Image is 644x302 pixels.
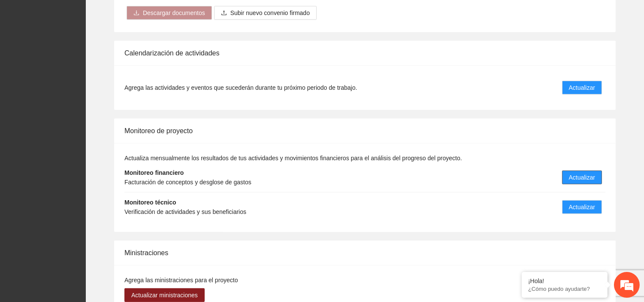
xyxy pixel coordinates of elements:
strong: Monitoreo técnico [124,199,176,206]
div: Chatee con nosotros ahora [45,44,144,55]
div: Minimizar ventana de chat en vivo [141,4,161,25]
a: Actualizar ministraciones [124,292,205,299]
button: Actualizar [562,200,602,214]
div: Monitoreo de proyecto [124,119,605,143]
span: Estamos en línea. [50,101,118,187]
span: Actualizar [569,202,595,212]
span: Actualiza mensualmente los resultados de tus actividades y movimientos financieros para el anális... [124,155,462,162]
span: Facturación de conceptos y desglose de gastos [124,179,251,186]
textarea: Escriba su mensaje y pulse “Intro” [4,207,163,237]
span: uploadSubir nuevo convenio firmado [214,9,317,16]
button: Actualizar ministraciones [124,288,205,302]
div: Ministraciones [124,241,605,265]
span: Actualizar ministraciones [131,290,198,300]
span: Actualizar [569,83,595,92]
strong: Monitoreo financiero [124,169,184,176]
div: Calendarización de actividades [124,41,605,65]
button: uploadSubir nuevo convenio firmado [214,6,317,20]
div: ¡Hola! [528,278,601,284]
span: Verificación de actividades y sus beneficiarios [124,208,246,215]
span: Subir nuevo convenio firmado [230,8,310,18]
span: Actualizar [569,173,595,182]
button: Actualizar [562,171,602,184]
p: ¿Cómo puedo ayudarte? [528,286,601,292]
button: Actualizar [562,81,602,95]
span: Agrega las actividades y eventos que sucederán durante tu próximo periodo de trabajo. [124,83,357,92]
span: Descargar documentos [143,8,205,18]
span: upload [221,10,227,17]
span: Agrega las ministraciones para el proyecto [124,277,238,284]
button: downloadDescargar documentos [127,6,212,20]
span: download [133,10,139,17]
